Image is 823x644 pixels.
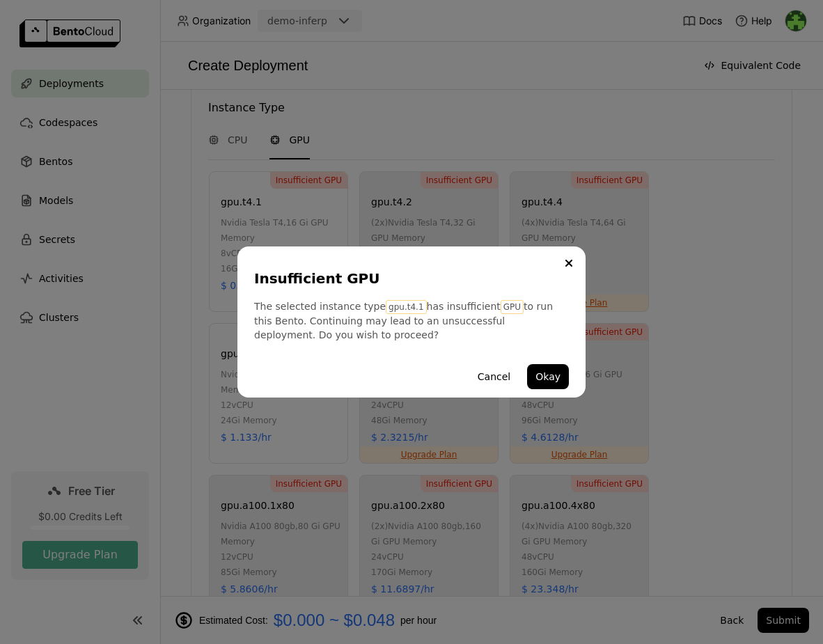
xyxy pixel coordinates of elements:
span: GPU [501,300,524,314]
button: Cancel [469,364,519,389]
button: Okay [527,364,569,389]
div: dialog [237,246,586,398]
div: Insufficient GPU [254,269,563,288]
div: The selected instance type has insufficient to run this Bento. Continuing may lead to an unsucces... [254,299,569,342]
span: gpu.t4.1 [386,300,426,314]
button: Close [561,255,577,272]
